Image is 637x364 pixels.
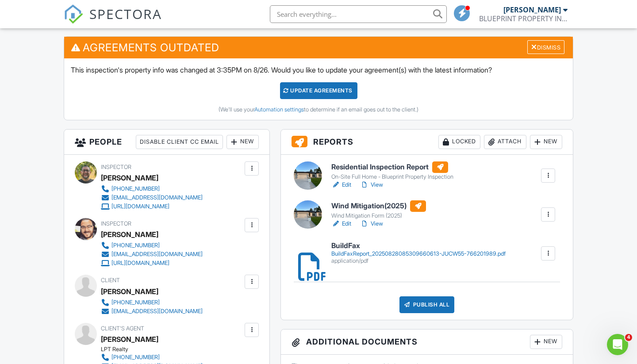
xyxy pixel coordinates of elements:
[111,203,169,210] div: [URL][DOMAIN_NAME]
[111,242,160,249] div: [PHONE_NUMBER]
[280,82,357,99] div: Update Agreements
[360,180,383,189] a: View
[101,241,203,250] a: [PHONE_NUMBER]
[101,325,144,332] span: Client's Agent
[270,5,447,23] input: Search everything...
[101,184,203,193] a: [PHONE_NUMBER]
[101,307,203,316] a: [EMAIL_ADDRESS][DOMAIN_NAME]
[281,130,573,155] h3: Reports
[64,37,573,58] h3: Agreements Outdated
[254,106,304,113] a: Automation settings
[101,298,203,307] a: [PHONE_NUMBER]
[136,135,223,149] div: Disable Client CC Email
[101,277,120,284] span: Client
[64,12,162,31] a: SPECTORA
[71,106,566,113] div: (We'll use your to determine if an email goes out to the client.)
[64,130,269,155] h3: People
[111,354,160,361] div: [PHONE_NUMBER]
[101,285,158,298] div: [PERSON_NAME]
[607,334,628,355] iframe: Intercom live chat
[101,346,210,353] div: LPT Realty
[331,242,506,264] a: BuildFax BuildFaxReport_20250828085309660613-JUCW55-766201989.pdf application/pdf
[101,259,203,268] a: [URL][DOMAIN_NAME]
[111,185,160,192] div: [PHONE_NUMBER]
[101,171,158,184] div: [PERSON_NAME]
[64,58,573,119] div: This inspection's property info was changed at 3:35PM on 8/26. Would you like to update your agre...
[438,135,480,149] div: Locked
[281,330,573,355] h3: Additional Documents
[111,299,160,306] div: [PHONE_NUMBER]
[530,135,562,149] div: New
[101,228,158,241] div: [PERSON_NAME]
[399,296,455,313] div: Publish All
[101,353,203,362] a: [PHONE_NUMBER]
[331,200,426,212] h6: Wind Mitigation(2025)
[625,334,632,341] span: 4
[484,135,526,149] div: Attach
[111,251,203,258] div: [EMAIL_ADDRESS][DOMAIN_NAME]
[331,161,453,181] a: Residential Inspection Report On-Site Full Home - Blueprint Property Inspection
[331,173,453,180] div: On-Site Full Home - Blueprint Property Inspection
[101,164,131,170] span: Inspector
[530,335,562,349] div: New
[101,250,203,259] a: [EMAIL_ADDRESS][DOMAIN_NAME]
[226,135,259,149] div: New
[111,308,203,315] div: [EMAIL_ADDRESS][DOMAIN_NAME]
[331,257,506,264] div: application/pdf
[360,219,383,228] a: View
[527,40,564,54] div: Dismiss
[331,161,453,173] h6: Residential Inspection Report
[101,220,131,227] span: Inspector
[331,200,426,220] a: Wind Mitigation(2025) Wind Mitigation Form (2025)
[111,260,169,267] div: [URL][DOMAIN_NAME]
[111,194,203,201] div: [EMAIL_ADDRESS][DOMAIN_NAME]
[64,4,83,24] img: The Best Home Inspection Software - Spectora
[331,242,506,250] h6: BuildFax
[479,14,568,23] div: BLUEPRINT PROPERTY INSPECTIONS
[101,193,203,202] a: [EMAIL_ADDRESS][DOMAIN_NAME]
[503,5,561,14] div: [PERSON_NAME]
[331,250,506,257] div: BuildFaxReport_20250828085309660613-JUCW55-766201989.pdf
[101,333,158,346] a: [PERSON_NAME]
[331,219,351,228] a: Edit
[101,202,203,211] a: [URL][DOMAIN_NAME]
[331,180,351,189] a: Edit
[331,212,426,219] div: Wind Mitigation Form (2025)
[89,4,162,23] span: SPECTORA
